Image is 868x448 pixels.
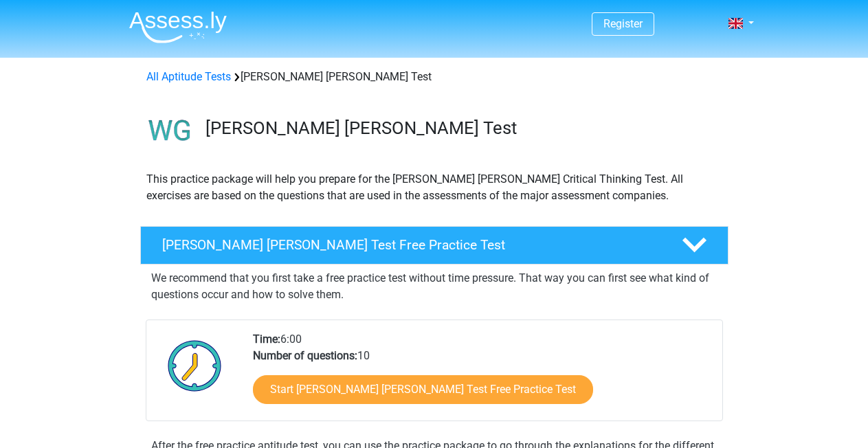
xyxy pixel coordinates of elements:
[160,331,230,400] img: Clock
[603,17,643,30] a: Register
[146,70,231,83] a: All Aptitude Tests
[205,117,717,139] h3: [PERSON_NAME] [PERSON_NAME] Test
[253,375,593,404] a: Start [PERSON_NAME] [PERSON_NAME] Test Free Practice Test
[162,237,660,253] h4: [PERSON_NAME] [PERSON_NAME] Test Free Practice Test
[141,69,728,85] div: [PERSON_NAME] [PERSON_NAME] Test
[243,331,722,421] div: 6:00 10
[146,171,722,204] p: This practice package will help you prepare for the [PERSON_NAME] [PERSON_NAME] Critical Thinking...
[129,11,227,43] img: Assessly
[141,102,199,160] img: watson glaser test
[151,270,717,303] p: We recommend that you first take a free practice test without time pressure. That way you can fir...
[253,333,280,346] b: Time:
[253,349,357,362] b: Number of questions:
[135,226,734,265] a: [PERSON_NAME] [PERSON_NAME] Test Free Practice Test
